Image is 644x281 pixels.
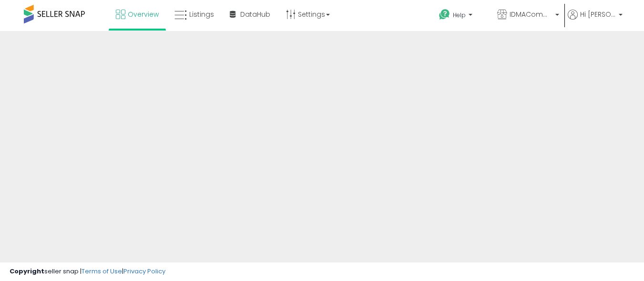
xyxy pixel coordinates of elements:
[240,10,270,19] span: DataHub
[82,267,122,276] a: Terms of Use
[128,10,159,19] span: Overview
[453,11,466,19] span: Help
[10,267,165,276] div: seller snap | |
[431,1,489,31] a: Help
[568,10,623,31] a: Hi [PERSON_NAME]
[439,9,450,21] i: Get Help
[510,10,552,19] span: IDMACommerce LLC
[10,267,44,276] strong: Copyright
[580,10,616,19] span: Hi [PERSON_NAME]
[189,10,214,19] span: Listings
[123,267,165,276] a: Privacy Policy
